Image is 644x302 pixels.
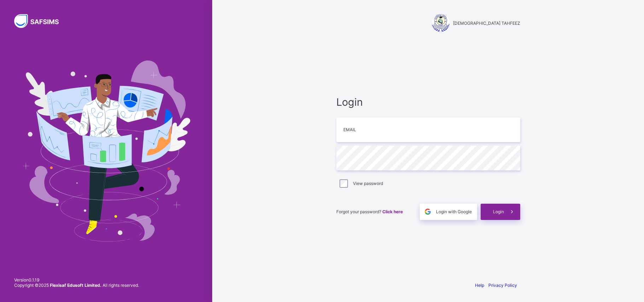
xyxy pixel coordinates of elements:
[50,283,101,288] strong: Flexisaf Edusoft Limited.
[353,181,383,186] label: View password
[14,14,67,28] img: SAFSIMS Logo
[475,283,484,288] a: Help
[488,283,517,288] a: Privacy Policy
[14,283,139,288] span: Copyright © 2025 All rights reserved.
[14,277,139,283] span: Version 0.1.19
[436,209,472,214] span: Login with Google
[424,208,432,216] img: google.396cfc9801f0270233282035f929180a.svg
[336,96,520,108] span: Login
[382,209,403,214] a: Click here
[493,209,504,214] span: Login
[336,209,403,214] span: Forgot your password?
[453,21,520,26] span: [DEMOGRAPHIC_DATA] TAHFEEZ
[22,60,190,242] img: Hero Image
